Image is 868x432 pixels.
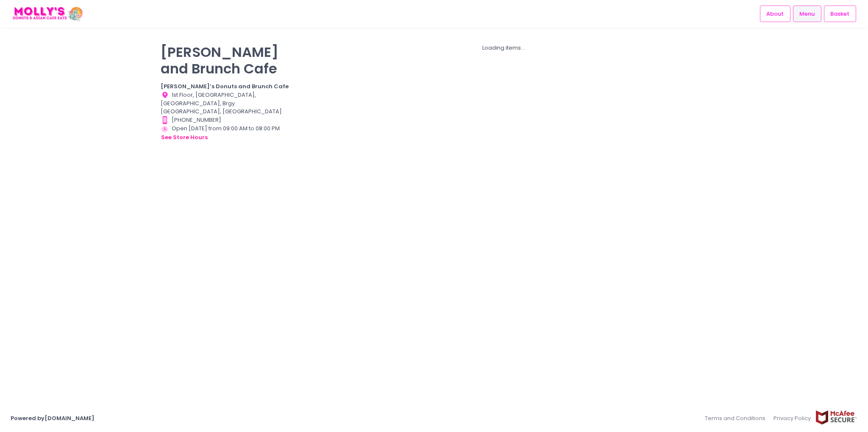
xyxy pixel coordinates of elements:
b: [PERSON_NAME]’s Donuts and Brunch Cafe [161,82,289,90]
a: Powered by[DOMAIN_NAME] [11,414,95,422]
img: mcafee-secure [815,410,857,425]
a: Menu [793,6,821,22]
span: Menu [799,10,815,18]
a: Terms and Conditions [705,410,770,426]
a: Privacy Policy [770,410,815,426]
div: Loading items... [300,44,707,52]
div: [PHONE_NUMBER] [161,116,289,124]
img: logo [11,6,85,21]
span: About [766,10,784,18]
span: Basket [830,10,849,18]
button: see store hours [161,133,208,142]
p: [PERSON_NAME] and Brunch Cafe [161,44,289,77]
a: About [760,6,790,22]
div: 1st Floor, [GEOGRAPHIC_DATA], [GEOGRAPHIC_DATA], Brgy. [GEOGRAPHIC_DATA], [GEOGRAPHIC_DATA] [161,91,289,116]
div: Open [DATE] from 09:00 AM to 08:00 PM [161,124,289,142]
